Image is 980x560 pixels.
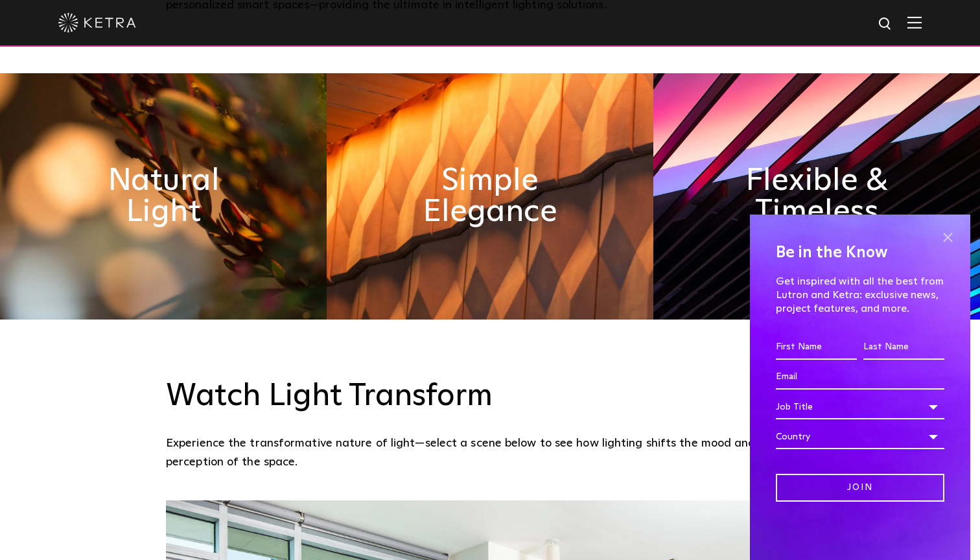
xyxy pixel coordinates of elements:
p: Experience the transformative nature of light—select a scene below to see how lighting shifts the... [166,434,808,471]
input: Join [776,474,944,502]
img: Hamburger%20Nav.svg [907,16,922,29]
img: ketra-logo-2019-white [58,13,136,32]
div: Job Title [776,395,944,419]
h2: Simple Elegance [408,165,572,227]
h3: Watch Light Transform [166,378,814,415]
input: Email [776,365,944,390]
h2: Flexible & Timeless [735,165,898,227]
img: flexible_timeless_ketra [653,73,980,320]
img: simple_elegance [327,73,653,320]
input: First Name [776,335,857,360]
h2: Natural Light [82,165,245,227]
input: Last Name [863,335,944,360]
p: Get inspired with all the best from Lutron and Ketra: exclusive news, project features, and more. [776,275,944,315]
h4: Be in the Know [776,240,944,265]
div: Country [776,425,944,449]
img: search icon [878,16,894,32]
